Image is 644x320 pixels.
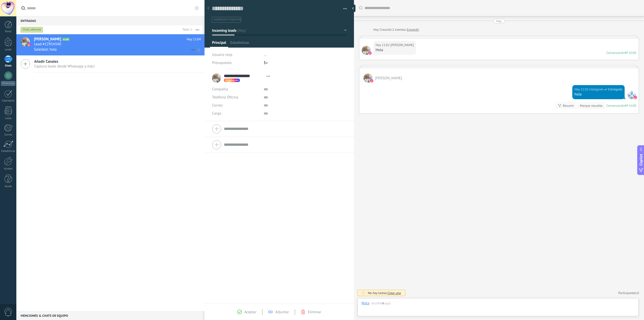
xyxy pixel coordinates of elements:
div: Entradas [16,16,203,25]
span: Salesbot: hola [34,47,57,52]
span: : [369,301,370,306]
span: Captura leads desde Whatsapp y más! [34,64,95,69]
img: instagram.svg [368,51,372,55]
div: Listas [1,117,16,120]
span: Cargo [212,112,221,115]
div: Conversación [606,103,625,108]
img: icon [27,43,31,46]
div: Resumir [563,103,574,108]
span: Aceptar [244,310,256,314]
span: #agregar etiquetas [214,18,241,21]
button: Correo [212,101,223,110]
div: Ocultar [350,5,355,12]
img: instagram.svg [633,96,637,99]
span: 0 [637,291,639,295]
div: Hoy 11:02 [376,43,390,48]
div: Presupuesto [212,59,260,67]
div: Usuario resp. [212,51,260,59]
span: Añadir Canales [34,59,95,64]
div: Conversación [606,51,625,55]
div: Total: 1 [181,27,192,32]
a: Participantes:0 [618,291,639,295]
div: Panel [1,30,16,33]
div: Leads [1,48,16,51]
div: Creación: [373,27,419,32]
span: Crear una [387,291,401,295]
div: WhatsApp [1,81,15,86]
span: Copilot [638,154,643,165]
div: № A100 [625,51,636,55]
span: Instagram [627,90,636,99]
span: Instagram [589,87,603,92]
span: Hoy 11:04 [187,37,201,42]
span: [PERSON_NAME] [34,37,61,42]
div: Ayuda [1,185,16,188]
span: Correo [212,103,223,108]
div: Hoy [373,27,380,32]
div: Correo [1,133,16,136]
span: Estadísticas [230,40,249,48]
span: Josbert Hernandez [390,43,414,48]
button: Más [192,25,203,34]
span: Presupuesto [212,60,232,65]
span: Entregado [608,87,622,92]
span: 2 eventos [392,27,406,32]
span: Usuario resp. [212,52,233,57]
div: Compañía [212,85,260,93]
img: instagram.svg [370,79,373,83]
button: Teléfono Oficina [212,93,238,101]
div: Calendario [1,99,16,102]
span: Principal [212,40,226,48]
a: avataricon[PERSON_NAME]A100Hoy 11:04Lead #12954340Salesbot: hola [16,34,205,55]
span: Josbert Hernandez [375,76,402,81]
div: $ [264,59,347,67]
div: Marque resuelto [580,103,602,108]
div: № A100 [625,103,636,108]
div: Chats [1,64,16,67]
span: Teléfono Oficina [212,95,238,100]
span: instagram [228,79,239,82]
span: Lead #12954340 [34,42,61,47]
div: Hoy [496,19,502,23]
div: Cargo [212,110,260,118]
div: Menciones & Chats de equipo [16,311,203,320]
div: Hola [376,48,414,53]
span: Eliminar [308,310,321,314]
div: Ajustes [1,167,16,170]
span: Josbert Hernandez [362,46,371,55]
div: hola [575,92,622,97]
div: Chats abiertos [21,27,43,33]
div: Hoy 11:03 [575,87,589,92]
span: A100 [62,38,69,41]
span: Adjuntar [275,310,289,314]
span: Josbert Hernandez [364,74,373,83]
div: No hay tareas. [368,291,401,295]
a: Expandir [407,27,419,32]
div: Estadísticas [1,150,16,153]
span: ... [264,52,267,57]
